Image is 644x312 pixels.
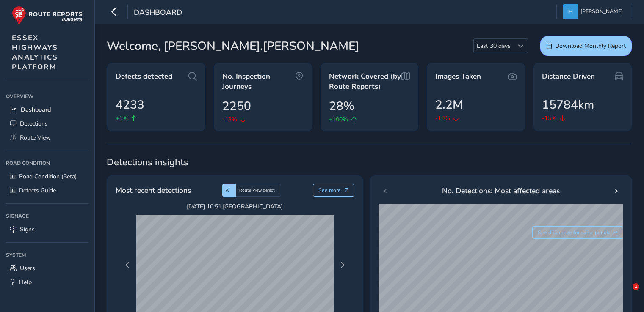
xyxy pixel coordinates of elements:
span: 2.2M [435,96,463,114]
a: Signs [6,222,88,236]
span: Route View [20,134,51,142]
span: Users [20,264,35,272]
span: +1% [116,114,128,123]
span: 2250 [222,97,251,115]
span: [DATE] 10:51 , [GEOGRAPHIC_DATA] [136,203,334,211]
a: Road Condition (Beta) [6,170,88,183]
span: Network Covered (by Route Reports) [329,71,402,91]
span: ESSEX HIGHWAYS ANALYTICS PLATFORM [12,33,58,72]
span: Dashboard [134,7,182,19]
span: Detections [20,120,48,128]
span: Most recent detections [116,185,191,196]
iframe: Intercom live chat [615,283,636,304]
a: Dashboard [6,103,88,117]
div: AI [222,184,236,197]
span: +100% [329,115,348,124]
span: Download Monthly Report [555,42,626,50]
span: Dashboard [21,106,51,114]
div: Overview [6,90,88,103]
button: See difference for same period [532,226,624,239]
span: Last 30 days [474,39,514,53]
div: Signage [6,210,88,222]
span: 4233 [116,96,144,114]
img: rr logo [12,6,83,25]
span: Route View defect [239,187,275,193]
span: Signs [20,225,35,233]
button: [PERSON_NAME] [563,4,626,19]
span: AI [226,187,230,193]
a: Help [6,275,88,289]
span: Defects detected [116,71,172,82]
span: [PERSON_NAME] [580,4,623,19]
div: Road Condition [6,157,88,170]
a: Users [6,261,88,275]
span: Welcome, [PERSON_NAME].[PERSON_NAME] [107,37,359,55]
a: Defects Guide [6,183,88,197]
span: See difference for same period [538,229,610,236]
div: System [6,249,88,261]
span: -10% [435,114,450,123]
span: Distance Driven [542,71,595,82]
span: Help [19,278,32,286]
img: diamond-layout [563,4,578,19]
div: Route View defect [236,184,281,197]
span: 28% [329,97,354,115]
button: See more [313,184,355,197]
span: -13% [222,115,237,124]
span: Detections insights [107,156,632,169]
span: Images Taken [435,71,481,82]
span: Defects Guide [19,186,56,194]
span: -15% [542,114,557,123]
span: 1 [633,283,639,290]
button: Download Monthly Report [540,36,632,56]
a: Detections [6,117,88,131]
span: 15784km [542,96,594,114]
span: Road Condition (Beta) [19,172,77,181]
button: Next Page [337,259,348,271]
span: No. Detections: Most affected areas [442,185,560,196]
a: Route View [6,131,88,145]
span: No. Inspection Journeys [222,71,295,91]
span: See more [318,187,341,194]
button: Previous Page [122,259,133,271]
